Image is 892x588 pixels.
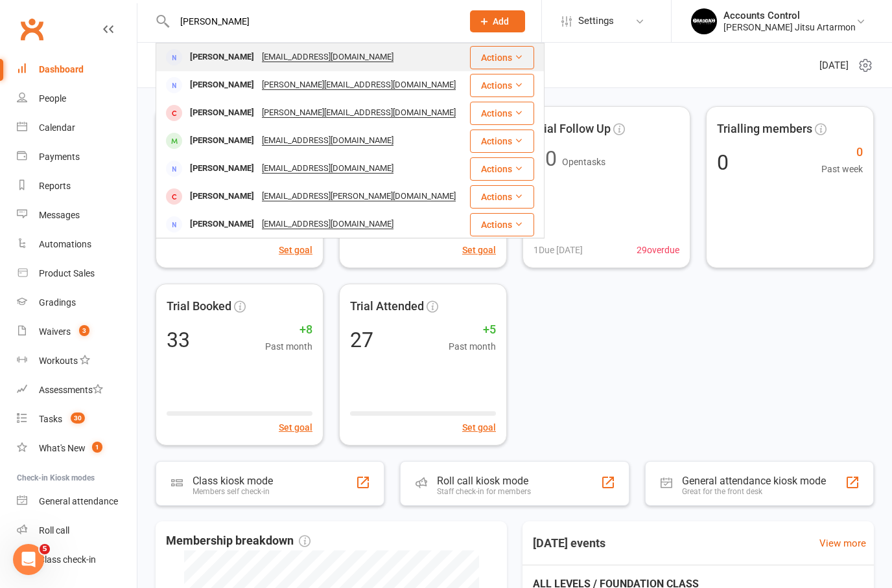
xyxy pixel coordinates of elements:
[470,185,534,209] button: Actions
[723,10,856,21] div: Accounts Control
[470,130,534,153] button: Actions
[17,172,137,201] a: Reports
[71,413,85,424] span: 30
[39,181,71,191] div: Reports
[578,6,614,36] span: Settings
[186,215,258,234] div: [PERSON_NAME]
[821,162,863,176] span: Past week
[39,268,95,278] div: Product Sales
[186,131,258,150] div: [PERSON_NAME]
[534,243,583,257] span: 1 Due [DATE]
[17,84,137,113] a: People
[193,487,273,496] div: Members self check-in
[39,443,86,453] div: What's New
[39,152,80,162] div: Payments
[17,288,137,317] a: Gradings
[682,475,826,487] div: General attendance kiosk mode
[166,532,311,550] span: Membership breakdown
[17,545,137,574] a: Class kiosk mode
[17,487,137,516] a: General attendance kiosk mode
[17,201,137,230] a: Messages
[79,325,89,336] span: 3
[17,317,137,346] a: Waivers 3
[462,420,496,435] button: Set goal
[470,213,534,236] button: Actions
[39,297,76,308] div: Gradings
[265,339,312,354] span: Past month
[265,321,312,339] span: +8
[279,420,312,435] button: Set goal
[92,442,102,453] span: 1
[17,434,137,463] a: What's New1
[39,525,69,536] div: Roll call
[723,21,856,33] div: [PERSON_NAME] Jitsu Artarmon
[717,152,729,173] div: 0
[717,120,812,139] span: Trialling members
[437,475,531,487] div: Roll call kiosk mode
[449,339,496,354] span: Past month
[16,13,48,45] a: Clubworx
[170,12,453,30] input: Search...
[13,544,44,575] iframe: Intercom live chat
[39,326,71,337] div: Waivers
[39,239,91,249] div: Automations
[17,55,137,84] a: Dashboard
[819,536,866,551] a: View more
[17,405,137,434] a: Tasks 30
[470,10,525,32] button: Add
[17,142,137,172] a: Payments
[470,74,534,97] button: Actions
[17,230,137,259] a: Automations
[534,148,557,169] div: 30
[493,16,509,27] span: Add
[637,243,679,257] span: 29 overdue
[437,487,531,496] div: Staff check-in for members
[186,76,258,95] div: [PERSON_NAME]
[682,487,826,496] div: Great for the front desk
[39,64,84,74] div: Dashboard
[17,259,137,288] a: Product Sales
[462,243,496,257] button: Set goal
[39,385,103,395] div: Assessments
[40,544,50,554] span: 5
[350,330,373,350] div: 27
[39,356,78,366] div: Workouts
[186,104,258,122] div: [PERSON_NAME]
[39,496,118,506] div: General attendance
[279,243,312,257] button: Set goal
[186,48,258,67] div: [PERSON_NAME]
[186,159,258,178] div: [PERSON_NAME]
[39,414,62,424] div: Tasks
[470,46,534,69] button: Actions
[522,532,616,555] h3: [DATE] events
[167,297,231,316] span: Trial Booked
[39,122,75,133] div: Calendar
[819,58,849,73] span: [DATE]
[39,93,66,104] div: People
[186,187,258,206] div: [PERSON_NAME]
[39,554,96,565] div: Class check-in
[17,376,137,405] a: Assessments
[534,120,611,139] span: Trial Follow Up
[350,297,424,316] span: Trial Attended
[470,157,534,181] button: Actions
[449,321,496,339] span: +5
[691,8,717,34] img: thumb_image1701918351.png
[17,346,137,376] a: Workouts
[821,143,863,162] span: 0
[470,102,534,125] button: Actions
[39,210,80,220] div: Messages
[17,516,137,545] a: Roll call
[167,330,190,350] div: 33
[17,113,137,142] a: Calendar
[562,157,605,167] span: Open tasks
[193,475,273,487] div: Class kiosk mode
